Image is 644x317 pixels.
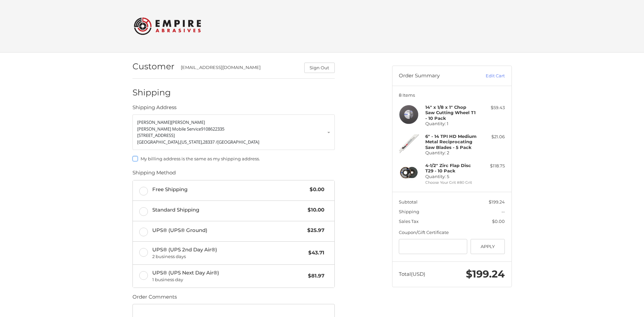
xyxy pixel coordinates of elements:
div: $118.75 [478,163,505,169]
input: Gift Certificate or Coupon Code [399,239,467,254]
span: 28337 / [203,139,217,145]
span: [PERSON_NAME] [171,119,205,125]
span: $25.97 [304,227,325,234]
strong: 4-1/2" Zirc Flap Disc T29 - 10 Pack [425,163,471,173]
span: 1 business day [152,276,305,283]
span: UPS® (UPS® Ground) [152,227,304,234]
a: Edit Cart [471,73,505,79]
span: 2 business days [152,253,305,260]
legend: Order Comments [132,293,177,304]
span: [US_STATE], [180,139,203,145]
label: My billing address is the same as my shipping address. [132,156,335,161]
span: $43.71 [305,249,325,257]
span: [PERSON_NAME] [137,119,171,125]
h4: Quantity: 1 [425,104,477,126]
a: Enter or select a different address [132,114,335,150]
legend: Shipping Address [132,104,176,114]
h3: 8 Items [399,92,505,98]
div: $21.06 [478,134,505,140]
span: $10.00 [305,206,325,214]
strong: 14" x 1/8 x 1" Chop Saw Cutting Wheel T1 - 10 Pack [425,104,476,121]
span: Shipping [399,209,419,214]
h4: Quantity: 2 [425,134,477,155]
button: Apply [471,239,505,254]
span: Subtotal [399,199,418,205]
span: $199.24 [466,268,505,280]
img: Empire Abrasives [134,13,201,39]
span: [GEOGRAPHIC_DATA] [217,139,259,145]
span: UPS® (UPS Next Day Air®) [152,269,305,283]
button: Sign Out [304,63,335,73]
span: Free Shipping [152,186,307,193]
span: $0.00 [307,186,325,193]
div: [EMAIL_ADDRESS][DOMAIN_NAME] [181,64,298,73]
span: -- [501,209,505,214]
h2: Customer [132,61,174,72]
span: Sales Tax [399,219,419,224]
div: $59.43 [478,104,505,111]
div: Coupon/Gift Certificate [399,229,505,236]
span: Standard Shipping [152,206,305,214]
span: $81.97 [305,272,325,280]
span: Total (USD) [399,271,425,277]
span: [GEOGRAPHIC_DATA], [137,139,180,145]
h4: Quantity: 5 [425,163,477,179]
legend: Shipping Method [132,169,176,180]
h2: Shipping [132,87,172,98]
span: UPS® (UPS 2nd Day Air®) [152,246,305,260]
h3: Order Summary [399,73,471,79]
span: [PERSON_NAME] Mobile Service [137,126,201,132]
li: Choose Your Grit #80 Grit [425,180,477,185]
span: $0.00 [492,219,505,224]
span: [STREET_ADDRESS] [137,132,175,138]
span: 9108622335 [201,126,224,132]
strong: 6" - 14 TPI HD Medium Metal Reciprocating Saw Blades - 5 Pack [425,134,477,150]
span: $199.24 [489,199,505,205]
